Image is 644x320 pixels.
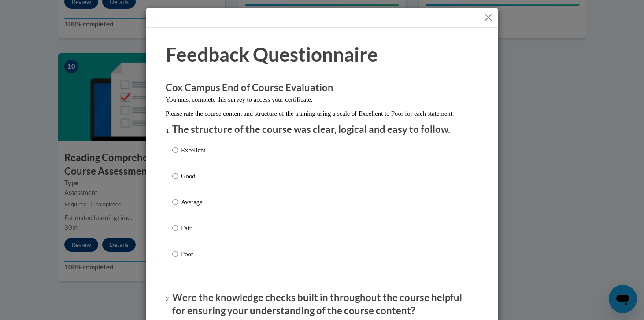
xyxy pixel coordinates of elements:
[166,109,478,118] p: Please rate the course content and structure of the training using a scale of Excellent to Poor f...
[166,95,478,104] p: You must complete this survey to access your certificate.
[181,249,205,259] p: Poor
[483,12,494,23] button: Close
[181,197,205,207] p: Average
[166,81,478,95] h3: Cox Campus End of Course Evaluation
[172,171,178,181] input: Good
[172,249,178,259] input: Poor
[181,223,205,233] p: Fair
[181,145,205,155] p: Excellent
[181,171,205,181] p: Good
[172,145,178,155] input: Excellent
[172,197,178,207] input: Average
[166,43,378,66] span: Feedback Questionnaire
[172,223,178,233] input: Fair
[172,291,472,318] p: Were the knowledge checks built in throughout the course helpful for ensuring your understanding ...
[172,123,472,136] p: The structure of the course was clear, logical and easy to follow.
